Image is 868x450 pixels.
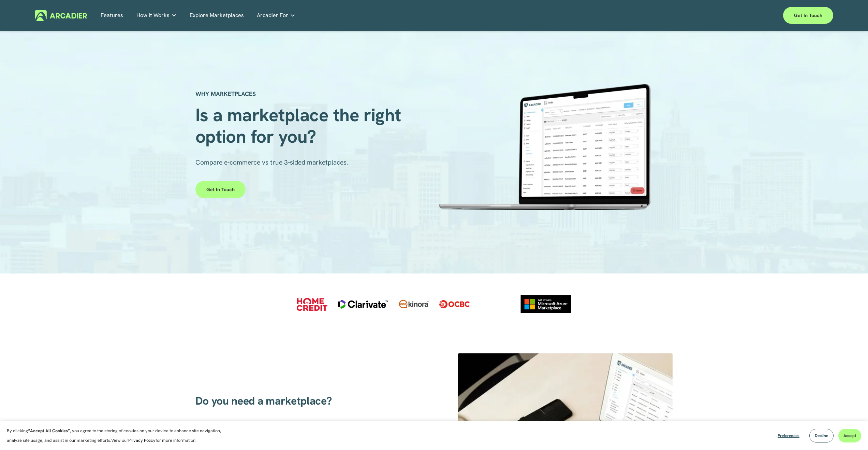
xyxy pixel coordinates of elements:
a: Get in touch [783,7,833,24]
p: By clicking , you agree to the storing of cookies on your device to enhance site navigation, anal... [7,426,229,445]
span: Arcadier For [257,11,288,20]
a: folder dropdown [257,10,295,21]
span: Decline [815,433,828,438]
span: How It Works [136,11,170,20]
span: Accept [843,433,856,438]
strong: “Accept All Cookies” [28,428,70,434]
button: Accept [838,429,861,442]
a: Features [101,10,123,21]
a: Privacy Policy [128,437,156,443]
img: Arcadier [35,10,87,21]
a: Get in touch [195,181,246,198]
a: folder dropdown [136,10,177,21]
button: Preferences [773,429,805,442]
button: Decline [809,429,834,442]
span: Compare e-commerce vs true 3-sided marketplaces. [195,158,348,167]
span: Preferences [778,433,799,438]
span: Is a marketplace the right option for you? [195,103,406,148]
a: Explore Marketplaces [190,10,244,21]
span: Do you need a marketplace? [195,394,332,408]
strong: WHY MARKETPLACES [195,90,256,98]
